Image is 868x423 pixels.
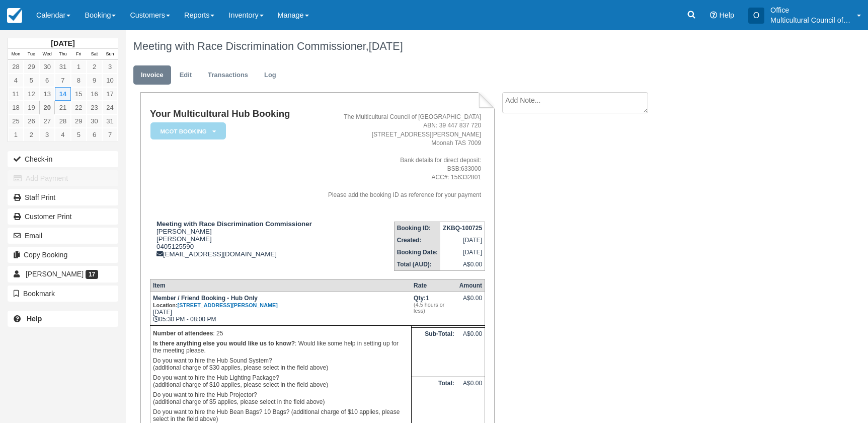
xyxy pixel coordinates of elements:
a: Edit [172,65,199,85]
a: 3 [39,128,55,142]
a: 30 [87,114,102,128]
a: 11 [8,87,24,101]
th: Item [150,279,411,292]
div: A$0.00 [459,295,482,310]
td: [DATE] 05:30 PM - 08:00 PM [150,292,411,325]
a: 24 [102,101,118,114]
span: 17 [86,270,98,279]
a: 1 [71,60,87,74]
a: 25 [8,114,24,128]
span: Help [719,11,734,19]
strong: Number of attendees [153,330,213,337]
a: Customer Print [8,208,118,225]
a: 13 [39,87,55,101]
a: Help [8,311,118,327]
p: Do you want to hire the Hub Lighting Package? (additional charge of $10 applies, please select in... [153,373,409,390]
a: 6 [87,128,102,142]
a: 22 [71,101,87,114]
a: 4 [8,74,24,87]
a: 6 [39,74,55,87]
th: Sun [102,49,118,60]
th: Tue [24,49,39,60]
a: 18 [8,101,24,114]
img: checkfront-main-nav-mini-logo.png [7,8,22,23]
strong: Meeting with Race Discrimination Commissioner [156,220,312,228]
td: 1 [411,292,457,325]
a: 7 [55,74,70,87]
a: 29 [71,114,87,128]
a: 15 [71,87,87,101]
p: : Would like some help in setting up for the meeting please. [153,338,409,356]
a: 17 [102,87,118,101]
th: Amount [457,279,485,292]
td: A$0.00 [440,258,485,271]
strong: Member / Friend Booking - Hub Only [153,295,278,309]
th: Fri [71,49,87,60]
td: [DATE] [440,234,485,246]
th: Thu [55,49,70,60]
th: Sub-Total: [411,327,457,377]
td: A$0.00 [457,327,485,377]
button: Add Payment [8,170,118,186]
div: [PERSON_NAME] [PERSON_NAME] 0405125590 [EMAIL_ADDRESS][DOMAIN_NAME] [150,220,318,258]
a: 26 [24,114,39,128]
a: 2 [87,60,102,74]
em: (4.5 hours or less) [414,302,454,314]
th: Mon [8,49,24,60]
th: Rate [411,279,457,292]
a: 30 [39,60,55,74]
a: 31 [55,60,70,74]
h1: Meeting with Race Discrimination Commissioner, [133,40,769,52]
a: MCOT Booking [150,122,222,140]
th: Booking Date: [394,246,440,258]
a: 28 [55,114,70,128]
h1: Your Multicultural Hub Booking [150,109,318,119]
button: Bookmark [8,286,118,302]
span: [PERSON_NAME] [26,270,84,278]
td: [DATE] [440,246,485,258]
a: 5 [71,128,87,142]
a: 5 [24,74,39,87]
a: [PERSON_NAME] 17 [8,266,118,282]
a: 1 [8,128,24,142]
strong: [DATE] [51,39,74,47]
a: 8 [71,74,87,87]
address: The Multicultural Council of [GEOGRAPHIC_DATA] ABN: 39 447 837 720 [STREET_ADDRESS][PERSON_NAME] ... [322,113,481,199]
button: Copy Booking [8,247,118,263]
a: 14 [55,87,70,101]
a: 23 [87,101,102,114]
a: Transactions [200,65,256,85]
button: Email [8,228,118,244]
strong: Qty [414,295,426,302]
th: Sat [87,49,102,60]
strong: Is there anything else you would like us to know? [153,340,295,347]
a: Log [257,65,284,85]
em: MCOT Booking [150,122,226,140]
th: Wed [39,49,55,60]
a: 19 [24,101,39,114]
a: 4 [55,128,70,142]
p: Do you want to hire the Hub Projector? (additional charge of $5 applies, please select in the fie... [153,390,409,407]
small: Location: [153,302,278,308]
th: Created: [394,234,440,246]
strong: ZKBQ-100725 [443,225,482,232]
a: 10 [102,74,118,87]
a: 28 [8,60,24,74]
a: 9 [87,74,102,87]
a: 12 [24,87,39,101]
a: 7 [102,128,118,142]
a: 20 [39,101,55,114]
a: Staff Print [8,189,118,205]
i: Help [710,12,717,19]
span: [DATE] [369,40,403,52]
th: Total (AUD): [394,258,440,271]
a: 21 [55,101,70,114]
a: 2 [24,128,39,142]
div: O [748,8,764,24]
p: Multicultural Council of [GEOGRAPHIC_DATA] [770,15,851,25]
a: 27 [39,114,55,128]
a: 16 [87,87,102,101]
a: 29 [24,60,39,74]
b: Help [27,315,42,323]
p: Do you want to hire the Hub Sound System? (additional charge of $30 applies, please select in the... [153,356,409,373]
